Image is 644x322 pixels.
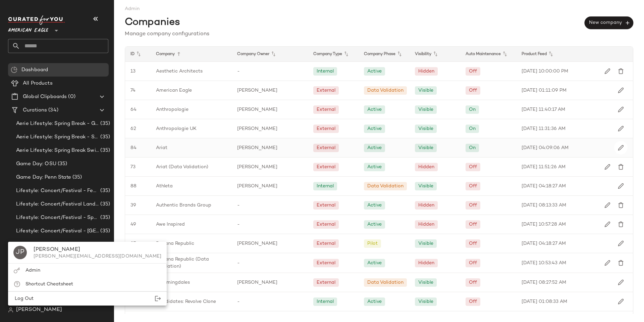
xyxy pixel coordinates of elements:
[418,125,433,132] div: Visible
[67,93,75,101] span: (0)
[8,15,65,25] img: cfy_white_logo.C9jOOHJF.svg
[99,241,110,248] span: (35)
[618,279,624,285] img: svg%3e
[16,120,99,128] span: Aerie Lifestyle: Spring Break - Girly/Femme
[16,241,99,248] span: Lifestyle: Spring Break- Airport Style
[56,160,67,168] span: (35)
[237,68,240,75] span: -
[618,202,624,208] img: svg%3e
[130,144,137,151] span: 84
[522,279,566,286] span: [DATE] 08:27:52 AM
[418,279,433,286] div: Visible
[418,164,434,171] div: Hidden
[317,221,335,228] div: External
[317,202,335,209] div: External
[604,68,610,74] img: svg%3e
[13,296,34,301] span: Log Out
[367,144,382,151] div: Active
[317,106,335,113] div: External
[367,87,404,94] div: Data Validation
[367,279,404,286] div: Data Validation
[317,298,334,305] div: Internal
[618,260,624,266] img: svg%3e
[99,120,110,128] span: (35)
[418,183,433,190] div: Visible
[16,174,71,181] span: Game Day: Penn State
[130,87,136,94] span: 74
[522,68,568,75] span: [DATE] 10:00:00 PM
[585,16,633,29] button: New company
[317,183,334,190] div: Internal
[237,87,277,94] span: [PERSON_NAME]
[156,164,208,171] span: Ariat (Data Validation)
[16,160,56,168] span: Game Day: OSU
[25,282,73,287] span: Shortcut Cheatsheet
[418,87,433,94] div: Visible
[156,256,226,270] span: Banana Republic (Data Validation)
[34,246,161,254] div: [PERSON_NAME]
[232,47,308,61] div: Company Owner
[237,106,277,113] span: [PERSON_NAME]
[156,202,211,209] span: Authentic Brands Group
[469,240,477,247] div: Off
[317,279,335,286] div: External
[522,87,567,94] span: [DATE] 01:11:09 PM
[71,174,82,181] span: (35)
[469,106,476,113] div: On
[522,260,566,267] span: [DATE] 10:53:43 AM
[308,47,359,61] div: Company Type
[16,247,24,258] span: JP
[522,144,569,151] span: [DATE] 04:09:06 AM
[618,164,624,170] img: svg%3e
[367,125,382,132] div: Active
[16,187,99,195] span: Lifestyle: Concert/Festival - Femme
[367,298,382,305] div: Active
[469,279,477,286] div: Off
[237,298,240,305] span: -
[130,68,136,75] span: 13
[125,30,633,38] div: Manage company configurations
[469,125,476,132] div: On
[99,214,110,222] span: (35)
[522,183,566,190] span: [DATE] 04:18:27 AM
[156,144,167,151] span: Ariat
[367,202,382,209] div: Active
[522,164,566,171] span: [DATE] 11:51:26 AM
[522,298,567,305] span: [DATE] 01:08:33 AM
[156,240,194,247] span: Banana Republic
[469,87,477,94] div: Off
[604,221,610,227] img: svg%3e
[418,221,434,228] div: Hidden
[469,202,477,209] div: Off
[469,164,477,171] div: Off
[317,164,335,171] div: External
[618,298,624,305] img: svg%3e
[237,164,277,171] span: [PERSON_NAME]
[418,202,434,209] div: Hidden
[367,221,382,228] div: Active
[367,240,378,247] div: Pilot
[130,106,137,113] span: 64
[156,298,216,305] span: Candidates: Revolve Clone
[469,144,476,151] div: On
[516,47,602,61] div: Product Feed
[317,87,335,94] div: External
[618,106,624,112] img: svg%3e
[589,20,629,26] span: New company
[8,307,13,313] img: svg%3e
[522,240,566,247] span: [DATE] 04:18:27 AM
[21,66,48,74] span: Dashboard
[367,183,404,190] div: Data Validation
[469,260,477,267] div: Off
[8,23,48,35] span: American Eagle
[469,298,477,305] div: Off
[317,144,335,151] div: External
[317,240,335,247] div: External
[317,260,335,267] div: External
[99,133,110,141] span: (35)
[418,144,433,151] div: Visible
[130,240,136,247] span: 87
[11,66,17,73] img: svg%3e
[99,200,110,208] span: (35)
[237,125,277,132] span: [PERSON_NAME]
